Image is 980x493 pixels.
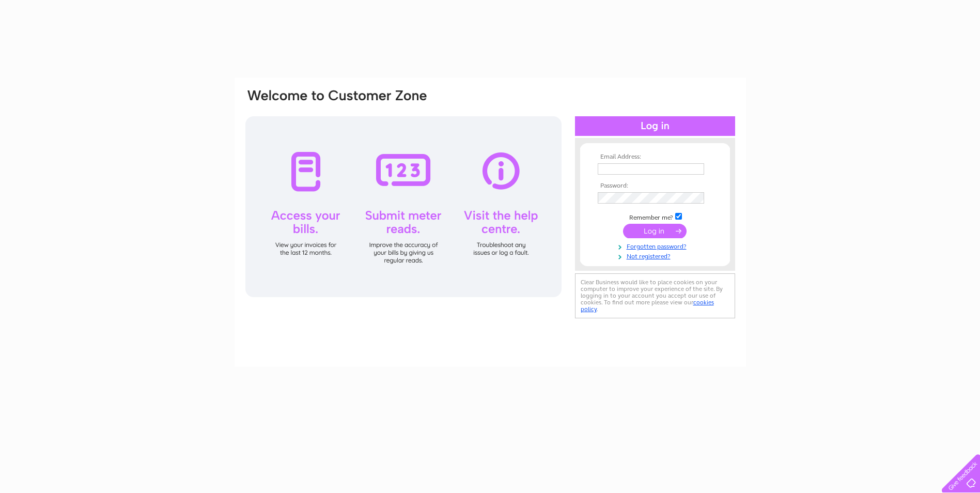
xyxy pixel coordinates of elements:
[598,251,715,260] a: Not registered?
[595,153,715,161] th: Email Address:
[598,241,715,251] a: Forgotten password?
[623,224,687,238] input: Submit
[595,182,715,190] th: Password:
[575,273,735,318] div: Clear Business would like to place cookies on your computer to improve your experience of the sit...
[581,299,714,313] a: cookies policy
[595,211,715,222] td: Remember me?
